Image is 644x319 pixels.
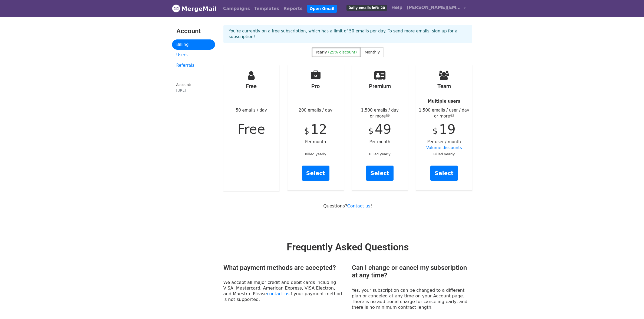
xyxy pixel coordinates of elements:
div: Per month [352,65,408,190]
small: Billed yearly [305,152,326,156]
a: Open Gmail [307,5,337,13]
span: (25% discount) [328,50,357,54]
span: Yearly [316,50,327,54]
p: Yes, your subscription can be changed to a different plan or canceled at any time on your Account... [352,287,472,310]
a: Volume discounts [426,145,462,150]
small: Billed yearly [369,152,391,156]
h4: Pro [288,83,344,89]
a: Users [172,50,215,60]
a: MergeMail [172,3,217,14]
a: Daily emails left: 20 [344,2,389,13]
h2: Frequently Asked Questions [223,241,472,253]
a: Select [302,166,329,181]
a: Help [389,2,405,13]
h4: Premium [352,83,408,89]
small: Account: [176,83,211,93]
h4: Free [223,83,280,89]
div: 200 emails / day Per month [288,65,344,190]
h3: What payment methods are accepted? [223,264,344,272]
iframe: Chat Widget [617,293,644,319]
h4: Team [416,83,472,89]
strong: Multiple users [428,99,460,104]
span: $ [304,126,309,136]
span: 19 [439,122,455,137]
p: You're currently on a free subscription, which has a limit of 50 emails per day. To send more ema... [229,28,467,40]
a: Select [366,166,394,181]
p: We accept all major credit and debit cards including VISA, Mastercard, American Express, VISA Ele... [223,280,344,302]
div: 1,500 emails / day or more [352,107,408,119]
a: [PERSON_NAME][EMAIL_ADDRESS][PERSON_NAME] [405,2,468,15]
span: Free [237,122,265,137]
a: Campaigns [221,3,252,14]
span: Daily emails left: 20 [346,5,387,11]
span: 12 [311,122,327,137]
div: 50 emails / day [223,65,280,191]
a: Select [430,166,458,181]
small: Billed yearly [433,152,455,156]
a: contact us [267,291,289,296]
h3: Can I change or cancel my subscription at any time? [352,264,472,280]
a: Contact us [347,203,371,209]
img: MergeMail logo [172,4,180,12]
span: [PERSON_NAME][EMAIL_ADDRESS][PERSON_NAME] [407,4,461,11]
div: [URL] [176,88,211,93]
h3: Account [176,27,211,35]
p: Questions? ! [223,203,472,209]
a: Templates [252,3,281,14]
a: Billing [172,39,215,50]
div: 1,500 emails / user / day or more [416,107,472,119]
a: Referrals [172,60,215,71]
span: $ [368,126,374,136]
span: $ [432,126,438,136]
a: Reports [281,3,305,14]
span: Monthly [365,50,380,54]
span: 49 [375,122,391,137]
div: Per user / month [416,65,472,190]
